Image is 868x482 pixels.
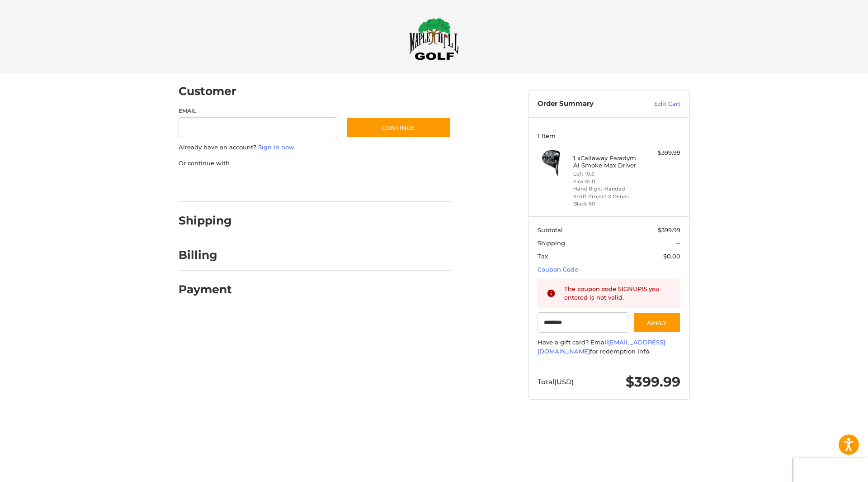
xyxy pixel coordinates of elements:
[573,170,642,178] li: Loft 10.5
[538,339,665,355] a: [EMAIL_ADDRESS][DOMAIN_NAME]
[346,117,451,138] button: Continue
[179,143,451,152] p: Already have an account?
[658,226,680,234] span: $399.99
[538,253,548,260] span: Tax
[676,239,680,247] span: --
[538,132,680,139] h3: 1 Item
[252,177,320,193] iframe: PayPal-paylater
[538,226,563,234] span: Subtotal
[626,373,680,390] span: $399.99
[538,312,628,333] input: Gift Certificate or Coupon Code
[633,312,681,333] button: Apply
[538,100,635,109] h3: Order Summary
[645,148,680,157] div: $399.99
[663,253,680,260] span: $0.00
[573,185,642,193] li: Hand Right-Handed
[409,18,459,60] img: Maple Hill Golf
[179,159,451,168] p: Or continue with
[179,84,236,98] h2: Customer
[175,177,243,193] iframe: PayPal-paypal
[573,154,642,169] h4: 1 x Callaway Paradym Ai Smoke Max Driver
[538,266,578,273] a: Coupon Code
[538,338,680,356] div: Have a gift card? Email for redemption info.
[179,282,232,296] h2: Payment
[793,458,868,482] iframe: Google Customer Reviews
[573,193,642,208] li: Shaft Project X Denali Black 60
[179,214,232,228] h2: Shipping
[635,100,680,109] a: Edit Cart
[564,285,672,302] div: The coupon code SIGNUP15 you entered is not valid.
[573,178,642,186] li: Flex Stiff
[258,143,294,151] a: Sign in now
[538,239,565,247] span: Shipping
[538,377,574,386] span: Total (USD)
[179,248,231,262] h2: Billing
[179,107,338,115] label: Email
[329,177,396,193] iframe: PayPal-venmo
